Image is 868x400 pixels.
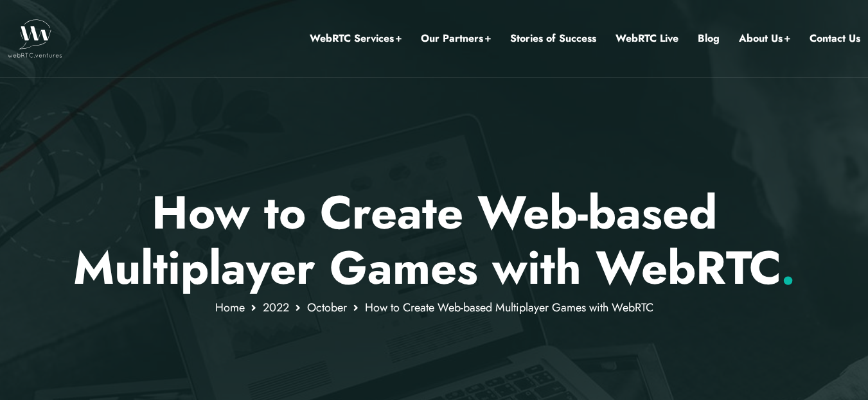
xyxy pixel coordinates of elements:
[58,185,810,296] p: How to Create Web-based Multiplayer Games with WebRTC
[698,30,720,47] a: Blog
[739,30,790,47] a: About Us
[616,30,678,47] a: WebRTC Live
[781,234,795,301] span: .
[215,299,245,316] a: Home
[307,299,347,316] a: October
[365,299,653,316] span: How to Create Web-based Multiplayer Games with WebRTC
[810,30,860,47] a: Contact Us
[421,30,491,47] a: Our Partners
[263,299,289,316] a: 2022
[310,30,402,47] a: WebRTC Services
[8,19,62,58] img: WebRTC.ventures
[510,30,596,47] a: Stories of Success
